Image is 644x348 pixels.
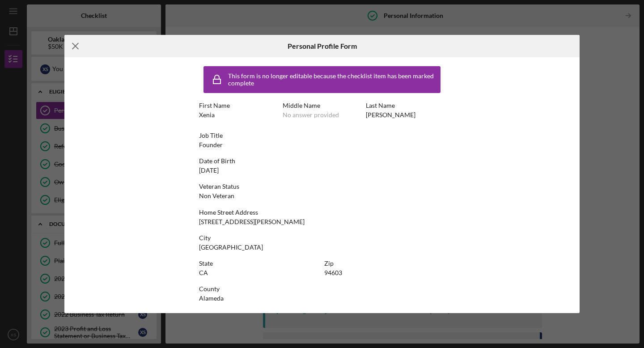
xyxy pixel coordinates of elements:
div: Last Name [366,102,445,109]
div: Job Title [199,132,445,139]
div: [PERSON_NAME] [366,111,415,119]
div: Date of Birth [199,157,445,165]
div: This form is no longer editable because the checklist item has been marked complete [228,72,438,87]
div: Home Street Address [199,209,445,216]
div: 94603 [324,269,342,276]
div: First Name [199,102,278,109]
div: City [199,234,445,242]
div: [STREET_ADDRESS][PERSON_NAME] [199,218,305,225]
div: Xenia [199,111,215,119]
h6: Personal Profile Form [288,42,357,50]
div: Founder [199,141,223,149]
div: [GEOGRAPHIC_DATA] [199,244,263,251]
div: Non Veteran [199,192,234,199]
div: County [199,285,445,293]
div: Middle Name [283,102,362,109]
div: Veteran Status [199,183,445,190]
div: State [199,260,320,267]
div: No answer provided [283,111,339,119]
div: Alameda [199,295,224,302]
div: [DATE] [199,167,219,174]
div: CA [199,269,208,276]
div: Zip [324,260,445,267]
